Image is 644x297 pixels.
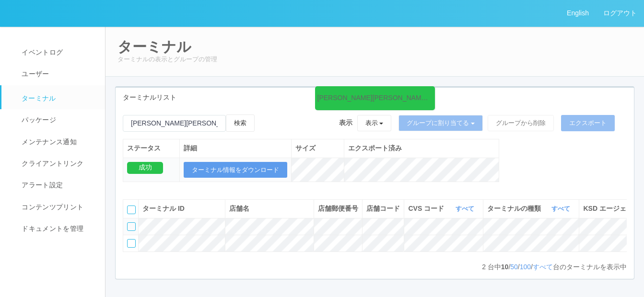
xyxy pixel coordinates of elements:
[19,48,63,56] span: イベントログ
[501,263,509,271] span: 10
[1,153,114,174] a: クライアントリンク
[127,143,176,153] div: ステータス
[127,162,163,174] div: 成功
[226,114,255,132] button: 検索
[1,218,114,240] a: ドキュメントを管理
[1,63,114,85] a: ユーザー
[19,70,49,78] span: ユーザー
[366,205,400,212] span: 店舗コード
[19,116,56,124] span: パッケージ
[487,204,543,214] span: ターミナルの種類
[398,115,483,131] button: グループに割り当てる
[1,42,114,63] a: イベントログ
[1,196,114,218] a: コンテンツプリント
[19,225,83,232] span: ドキュメントを管理
[357,115,392,131] button: 表示
[295,143,340,153] div: サイズ
[19,138,77,146] span: メンテナンス通知
[117,39,632,55] h2: ターミナル
[19,181,63,189] span: アラート設定
[533,263,553,271] a: すべて
[561,115,615,131] button: エクスポート
[184,143,287,153] div: 詳細
[142,204,221,214] div: ターミナル ID
[1,131,114,153] a: メンテナンス通知
[456,205,477,212] a: すべて
[348,143,495,153] div: エクスポート済み
[116,88,634,107] div: ターミナルリスト
[339,118,352,128] span: 表示
[318,205,358,212] span: 店舗郵便番号
[19,94,56,102] span: ターミナル
[229,205,249,212] span: 店舗名
[1,85,114,109] a: ターミナル
[482,262,627,272] p: 台中 / / / 台のターミナルを表示中
[19,160,83,167] span: クライアントリンク
[510,263,518,271] a: 50
[520,263,531,271] a: 100
[408,204,446,214] span: CVS コード
[1,174,114,196] a: アラート設定
[453,204,479,214] button: すべて
[184,162,287,178] button: ターミナル情報をダウンロード
[19,203,83,211] span: コンテンツプリント
[1,109,114,131] a: パッケージ
[482,263,488,271] span: 2
[549,204,575,214] button: すべて
[317,93,433,103] div: [PERSON_NAME][PERSON_NAME] の検索結果 (2 件)
[551,205,573,212] a: すべて
[488,115,554,131] button: グループから削除
[117,55,632,64] p: ターミナルの表示とグループの管理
